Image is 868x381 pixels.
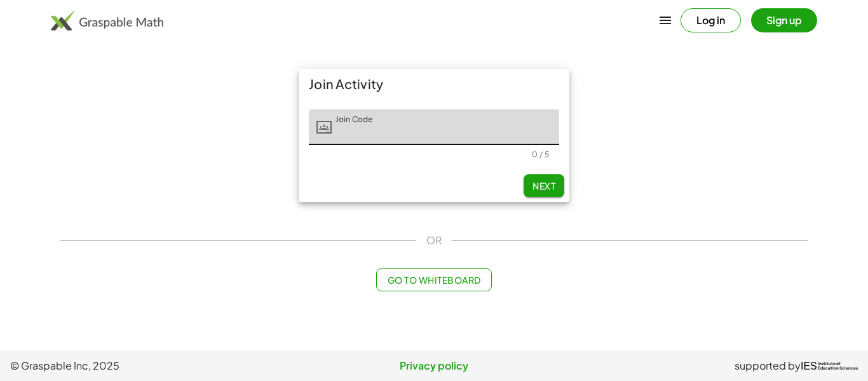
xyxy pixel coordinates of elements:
[801,360,817,372] span: IES
[293,358,576,373] a: Privacy policy
[387,274,480,286] span: Go to Whiteboard
[376,268,491,291] button: Go to Whiteboard
[524,174,564,197] button: Next
[426,233,442,248] span: OR
[10,358,293,373] span: © Graspable Inc, 2025
[681,8,741,32] button: Log in
[735,358,801,373] span: supported by
[299,69,569,99] div: Join Activity
[751,8,817,32] button: Sign up
[532,180,555,191] span: Next
[818,362,858,371] span: Institute of Education Sciences
[532,149,549,159] div: 0 / 5
[801,358,858,373] a: IESInstitute ofEducation Sciences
